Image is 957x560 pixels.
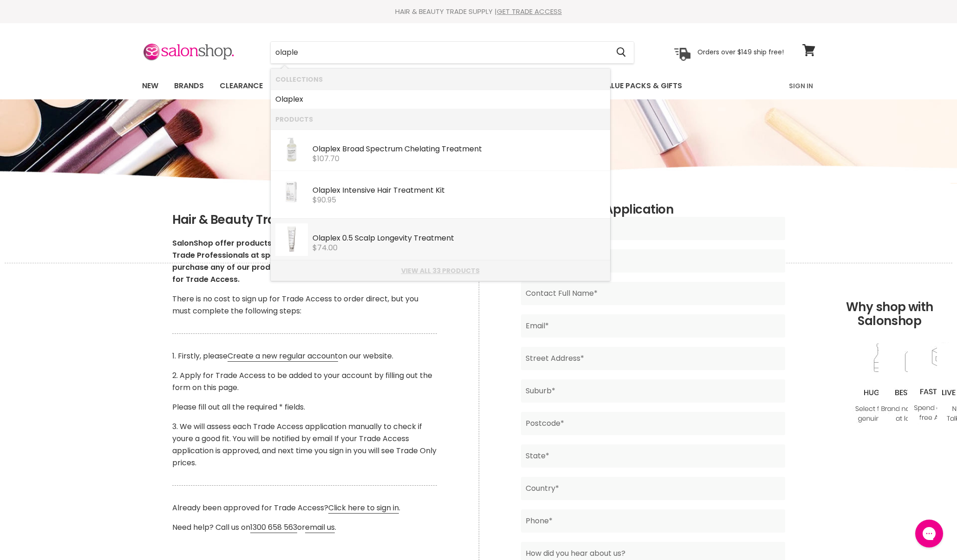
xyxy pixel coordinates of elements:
ul: Main menu [135,72,736,99]
a: email us [305,522,335,533]
li: Collections: Olaplex [271,90,610,109]
li: Products [271,109,610,130]
p: There is no cost to sign up for Trade Access to order direct, but you must complete the following... [172,293,437,317]
img: Olaplex0.5ScalpLongevityTreatment50ml.webp [275,223,308,256]
div: x 0.5 Scalp Longevity Treatment [312,234,605,244]
a: New [135,76,165,96]
a: 1300 658 563 [250,522,297,533]
button: Search [609,42,634,63]
p: 2. Apply for Trade Access to be added to your account by filling out the form on this page. [172,370,437,394]
iframe: Gorgias live chat messenger [911,516,948,551]
a: x [275,92,605,107]
p: Need help? Call us on or . [172,521,437,534]
a: View all 33 products [275,267,605,274]
b: Olaple [312,185,337,195]
form: Product [270,41,634,64]
li: Products: Olaplex 0.5 Scalp Longevity Treatment [271,219,610,260]
a: Value Packs & Gifts [594,76,689,96]
span: $107.70 [312,153,339,164]
a: GET TRADE ACCESS [497,7,562,16]
li: Products: Olaplex Broad Spectrum Chelating Treatment [271,130,610,171]
a: Sign In [783,76,819,96]
b: Olaple [312,143,337,154]
li: Products: Olaplex Intensive Hair Treatment Kit [271,171,610,219]
span: $74.00 [312,242,338,253]
li: Collections [271,69,610,90]
div: HAIR & BEAUTY TRADE SUPPLY | [130,7,827,16]
p: Already been approved for Trade Access? . [172,502,437,514]
img: ScreenShot2021-12-07at10.20.17am_200x.png [276,176,307,215]
img: prices.jpg [879,343,954,424]
div: x Broad Spectrum Chelating Treatment [312,145,605,155]
p: Please fill out all the required * fields. [172,401,437,413]
a: Clearance [213,76,270,96]
div: x Intensive Hair Treatment Kit [312,186,605,196]
input: Search [271,42,609,63]
h2: Why shop with Salonshop [5,263,952,342]
b: Olaple [275,94,299,104]
p: 3. We will assess each Trade Access application manually to check if youre a good fit. You will b... [172,421,437,469]
img: range2_8cf790d4-220e-469f-917d-a18fed3854b6.jpg [849,343,924,424]
a: Brands [167,76,211,96]
span: $90.95 [312,195,336,205]
p: Orders over $149 ship free! [697,48,784,56]
p: 1. Firstly, please on our website. [172,350,437,362]
a: Click here to sign in [328,502,399,514]
img: ox55.webp [275,134,308,167]
nav: Main [130,72,827,99]
a: Create a new regular account [228,351,338,362]
h2: Hair & Beauty Trade Supply [172,213,437,227]
h2: Trade Access Application [521,203,785,217]
p: SalonShop offer products and equipment to qualified Hair & Beauty Trade Professionals at special ... [172,237,437,286]
li: View All [271,260,610,281]
b: Olaple [312,233,337,243]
